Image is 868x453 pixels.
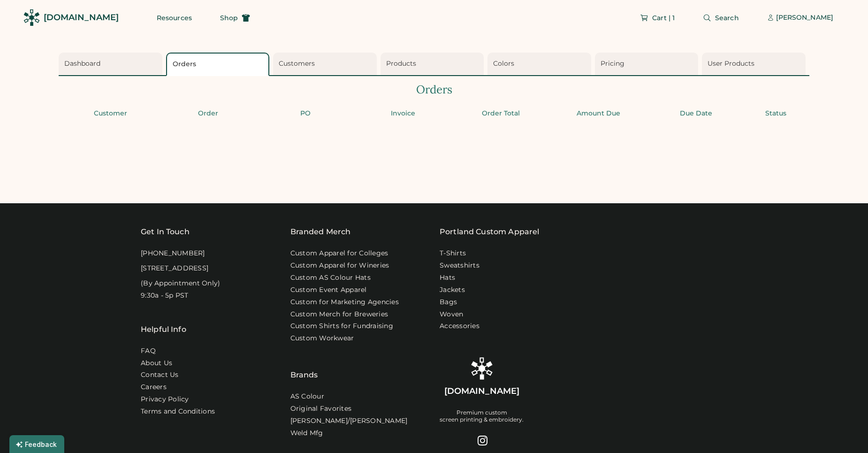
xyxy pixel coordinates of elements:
[652,15,675,21] span: Cart | 1
[776,13,833,23] div: [PERSON_NAME]
[386,59,481,69] div: Products
[471,357,493,380] img: Rendered Logo - Screens
[64,59,160,69] div: Dashboard
[141,346,156,356] a: FAQ
[141,395,189,404] a: Privacy Policy
[141,291,189,300] div: 9:30a - 5p PST
[455,109,547,118] div: Order Total
[440,226,539,238] a: Portland Custom Apparel
[440,298,457,307] a: Bags
[141,226,190,238] div: Get In Touch
[440,273,455,283] a: Hats
[290,416,408,426] a: [PERSON_NAME]/[PERSON_NAME]
[141,279,220,288] div: (By Appointment Only)
[440,310,463,319] a: Woven
[290,261,389,270] a: Custom Apparel for Wineries
[141,370,179,380] a: Contact Us
[220,15,238,21] span: Shop
[290,392,324,401] a: AS Colour
[290,334,354,343] a: Custom Workwear
[357,109,449,118] div: Invoice
[290,429,323,438] a: Weld Mfg
[290,249,388,258] a: Custom Apparel for Colleges
[708,59,803,69] div: User Products
[145,8,203,27] button: Resources
[440,249,466,258] a: T-Shirts
[747,109,804,118] div: Status
[64,109,156,118] div: Customer
[259,109,351,118] div: PO
[552,109,644,118] div: Amount Due
[290,298,399,307] a: Custom for Marketing Agencies
[290,322,393,331] a: Custom Shirts for Fundraising
[290,273,371,283] a: Custom AS Colour Hats
[141,383,167,392] a: Careers
[290,226,351,238] div: Branded Merch
[650,109,742,118] div: Due Date
[44,12,119,23] div: [DOMAIN_NAME]
[141,359,172,368] a: About Us
[162,109,254,118] div: Order
[59,82,809,98] div: Orders
[715,15,739,21] span: Search
[141,249,205,258] div: [PHONE_NUMBER]
[290,285,367,295] a: Custom Event Apparel
[444,385,519,397] div: [DOMAIN_NAME]
[141,264,208,273] div: [STREET_ADDRESS]
[141,407,215,416] div: Terms and Conditions
[279,59,374,69] div: Customers
[290,310,388,319] a: Custom Merch for Breweries
[141,324,186,335] div: Helpful Info
[440,322,480,331] a: Accessories
[290,346,318,381] div: Brands
[173,60,266,69] div: Orders
[629,8,686,27] button: Cart | 1
[493,59,588,69] div: Colors
[440,285,465,295] a: Jackets
[209,8,261,27] button: Shop
[440,409,524,424] div: Premium custom screen printing & embroidery.
[440,261,480,270] a: Sweatshirts
[601,59,696,69] div: Pricing
[290,404,352,414] a: Original Favorites
[23,9,40,26] img: Rendered Logo - Screens
[692,8,750,27] button: Search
